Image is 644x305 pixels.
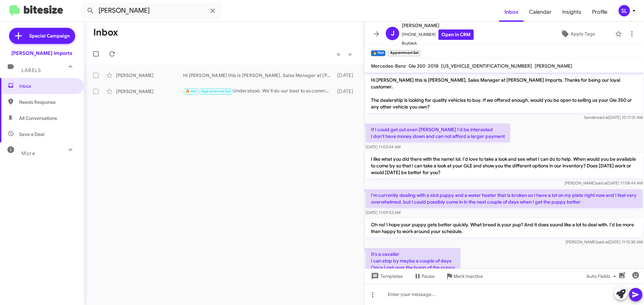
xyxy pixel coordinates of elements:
[81,3,222,19] input: Search
[344,47,356,61] button: Next
[364,270,408,282] button: Templates
[391,28,394,39] span: J
[535,63,572,69] span: [PERSON_NAME]
[565,180,643,185] span: [PERSON_NAME] [DATE] 11:08:44 AM
[334,88,359,95] div: [DATE]
[11,50,72,57] div: [PERSON_NAME] Imports
[201,89,231,93] span: Appointment Set
[402,29,474,40] span: [PHONE_NUMBER]
[587,2,613,22] a: Profile
[348,50,352,58] span: »
[183,72,334,79] div: Hi [PERSON_NAME] this is [PERSON_NAME], Sales Manager at [PERSON_NAME] Imports. Thanks for being ...
[371,50,385,56] small: 🔥 Hot
[422,270,435,282] span: Pause
[441,63,532,69] span: [US_VEHICLE_IDENTIFICATION_NUMBER]
[596,180,607,185] span: said at
[333,47,356,61] nav: Page navigation example
[366,189,643,208] p: I'm currently dealing with a sick puppy and a water heater that is broken so I have a lot on my p...
[597,239,608,244] span: said at
[557,2,587,22] a: Insights
[366,153,643,178] p: I like what you did there with the name! lol. I'd love to take a look and see what I can do to he...
[29,32,70,39] span: Special Campaign
[366,74,643,113] p: Hi [PERSON_NAME] this is [PERSON_NAME], Sales Manager at [PERSON_NAME] Imports. Thanks for being ...
[9,28,75,44] a: Special Campaign
[613,5,637,16] button: SL
[370,270,403,282] span: Templates
[337,50,340,58] span: «
[402,21,474,29] span: [PERSON_NAME]
[597,115,609,120] span: said at
[499,2,524,22] a: Inbox
[366,219,643,237] p: Oh no! I hope your puppy gets better quickly. What breed is your pup? And it does sound like a lo...
[571,28,595,40] span: Apply Tags
[183,87,334,95] div: Understood. We'll do our best to accommodate those terms. And hopefully it isn't raining [DATE]!
[388,50,420,56] small: Appointment Set
[21,150,35,156] span: More
[366,210,400,215] span: [DATE] 11:09:53 AM
[438,29,474,40] a: Open in CRM
[366,144,400,149] span: [DATE] 11:03:44 AM
[371,63,406,69] span: Mercedes-Benz
[333,47,344,61] button: Previous
[408,270,440,282] button: Pause
[366,248,461,274] p: It's a cavalier I can stop by maybe a couple of days Once I get over the hump of the puppy
[586,270,619,282] span: Auto Fields
[428,63,438,69] span: 2018
[185,89,197,93] span: 🔥 Hot
[93,27,118,38] h1: Inbox
[566,239,643,244] span: [PERSON_NAME] [DATE] 11:15:30 AM
[543,28,612,40] button: Apply Tags
[116,72,183,79] div: [PERSON_NAME]
[584,115,643,120] span: Sender [DATE] 10:17:31 AM
[619,5,630,16] div: SL
[19,99,76,105] span: Needs Response
[409,63,425,69] span: Gle 350
[440,270,488,282] button: Mark Inactive
[116,88,183,95] div: [PERSON_NAME]
[19,115,57,122] span: All Conversations
[334,72,359,79] div: [DATE]
[524,2,557,22] a: Calendar
[19,131,44,138] span: Save a Deal
[453,270,483,282] span: Mark Inactive
[21,67,41,73] span: Labels
[402,40,474,47] span: Buyback
[366,124,510,142] p: If I could get out even [PERSON_NAME] I'd be interested I don't have money down and can not affor...
[581,270,624,282] button: Auto Fields
[19,83,76,89] span: Inbox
